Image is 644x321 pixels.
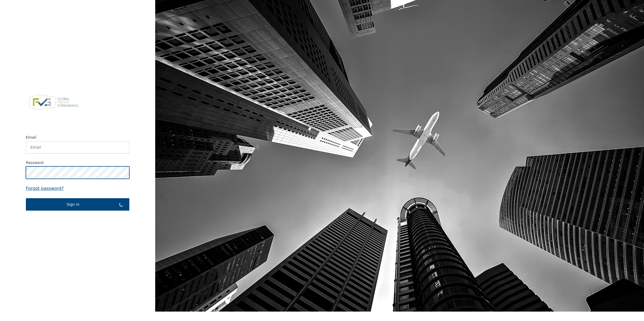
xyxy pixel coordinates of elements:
img: FVG - Global freight forwarding [26,92,82,113]
button: Sign in [26,198,129,211]
a: Forgot password? [26,185,129,192]
label: Password [26,160,129,165]
input: Email [26,141,129,153]
label: Email [26,135,129,140]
